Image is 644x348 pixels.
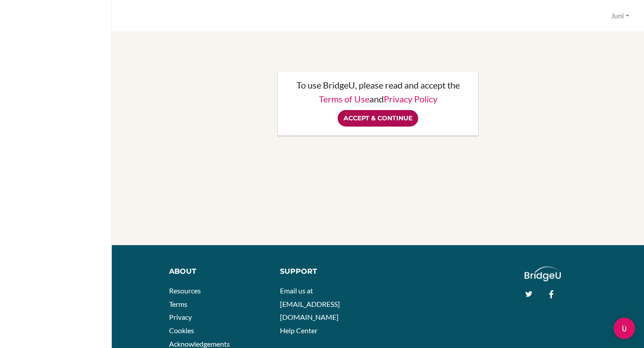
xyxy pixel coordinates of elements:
[169,326,194,335] a: Cookies
[169,313,192,321] a: Privacy
[169,300,187,308] a: Terms
[319,93,369,104] a: Terms of Use
[280,326,318,335] a: Help Center
[169,340,230,348] a: Acknowledgements
[280,267,371,277] div: Support
[169,286,201,295] a: Resources
[614,318,635,339] div: Open Intercom Messenger
[287,81,469,89] p: To use BridgeU, please read and accept the
[169,267,267,277] div: About
[384,93,437,104] a: Privacy Policy
[280,286,340,321] a: Email us at [EMAIL_ADDRESS][DOMAIN_NAME]
[287,94,469,103] p: and
[338,110,418,127] input: Accept & Continue
[525,267,561,281] img: logo_white@2x-f4f0deed5e89b7ecb1c2cc34c3e3d731f90f0f143d5ea2071677605dd97b5244.png
[607,8,633,24] button: Juni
